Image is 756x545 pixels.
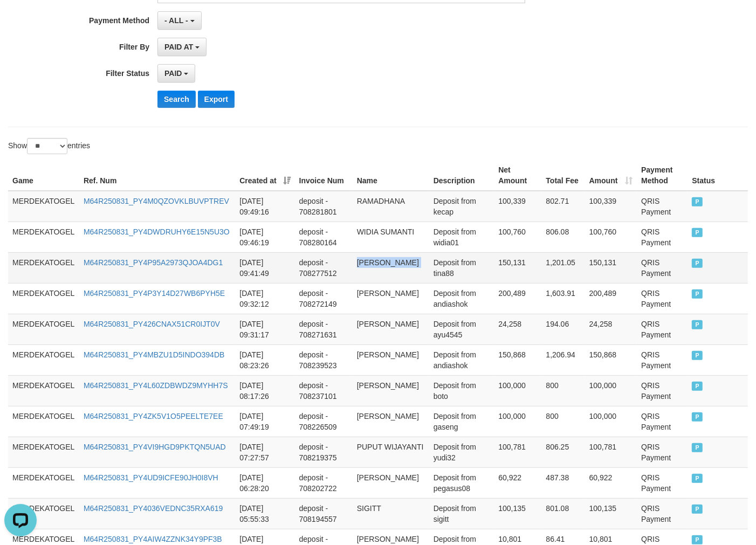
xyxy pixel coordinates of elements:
[429,222,494,252] td: Deposit from widia01
[157,91,196,108] button: Search
[637,252,688,283] td: QRIS Payment
[494,283,541,314] td: 200,489
[692,320,703,329] span: PAID
[542,252,585,283] td: 1,201.05
[8,314,79,344] td: MERDEKATOGEL
[692,505,703,514] span: PAID
[494,498,541,529] td: 100,135
[84,381,228,390] a: M64R250831_PY4L60ZDBWDZ9MYHH7S
[157,64,195,82] button: PAID
[542,222,585,252] td: 806.08
[353,344,429,375] td: [PERSON_NAME]
[235,437,294,467] td: [DATE] 07:27:57
[429,191,494,222] td: Deposit from kecap
[353,252,429,283] td: [PERSON_NAME]
[84,197,229,205] a: M64R250831_PY4M0QZOVKLBUVPTREV
[585,375,637,406] td: 100,000
[494,437,541,467] td: 100,781
[585,252,637,283] td: 150,131
[585,191,637,222] td: 100,339
[295,437,353,467] td: deposit - 708219375
[585,498,637,529] td: 100,135
[692,382,703,391] span: PAID
[542,160,585,191] th: Total Fee
[84,289,225,298] a: M64R250831_PY4P3Y14D27WB6PYH5E
[164,69,182,78] span: PAID
[235,283,294,314] td: [DATE] 09:32:12
[494,314,541,344] td: 24,258
[637,314,688,344] td: QRIS Payment
[84,412,223,420] a: M64R250831_PY4ZK5V1O5PEELTE7EE
[692,197,703,206] span: PAID
[637,283,688,314] td: QRIS Payment
[235,375,294,406] td: [DATE] 08:17:26
[494,252,541,283] td: 150,131
[692,535,703,544] span: PAID
[429,406,494,437] td: Deposit from gaseng
[429,467,494,498] td: Deposit from pegasus08
[542,467,585,498] td: 487.38
[353,467,429,498] td: [PERSON_NAME]
[637,344,688,375] td: QRIS Payment
[692,259,703,268] span: PAID
[295,283,353,314] td: deposit - 708272149
[8,344,79,375] td: MERDEKATOGEL
[429,437,494,467] td: Deposit from yudi32
[84,535,222,543] a: M64R250831_PY4AIW4ZZNK34Y9PF3B
[235,344,294,375] td: [DATE] 08:23:26
[494,467,541,498] td: 60,922
[429,344,494,375] td: Deposit from andiashok
[353,222,429,252] td: WIDIA SUMANTI
[79,160,235,191] th: Ref. Num
[84,258,223,267] a: M64R250831_PY4P95A2973QJOA4DG1
[692,474,703,483] span: PAID
[585,314,637,344] td: 24,258
[295,467,353,498] td: deposit - 708202722
[542,283,585,314] td: 1,603.91
[235,498,294,529] td: [DATE] 05:55:33
[295,498,353,529] td: deposit - 708194557
[585,160,637,191] th: Amount: activate to sort column ascending
[295,222,353,252] td: deposit - 708280164
[295,344,353,375] td: deposit - 708239523
[494,222,541,252] td: 100,760
[8,498,79,529] td: MERDEKATOGEL
[542,406,585,437] td: 800
[8,283,79,314] td: MERDEKATOGEL
[637,222,688,252] td: QRIS Payment
[8,375,79,406] td: MERDEKATOGEL
[8,437,79,467] td: MERDEKATOGEL
[235,467,294,498] td: [DATE] 06:28:20
[637,467,688,498] td: QRIS Payment
[295,252,353,283] td: deposit - 708277512
[692,443,703,452] span: PAID
[494,406,541,437] td: 100,000
[8,160,79,191] th: Game
[353,160,429,191] th: Name
[637,437,688,467] td: QRIS Payment
[235,160,294,191] th: Created at: activate to sort column ascending
[542,498,585,529] td: 801.08
[429,252,494,283] td: Deposit from tina88
[353,406,429,437] td: [PERSON_NAME]
[494,375,541,406] td: 100,000
[585,437,637,467] td: 100,781
[542,375,585,406] td: 800
[8,467,79,498] td: MERDEKATOGEL
[84,350,224,359] a: M64R250831_PY4MBZU1D5INDO394DB
[8,138,90,154] label: Show entries
[84,473,218,482] a: M64R250831_PY4UD9ICFE90JH0I8VH
[494,344,541,375] td: 150,868
[585,283,637,314] td: 200,489
[235,314,294,344] td: [DATE] 09:31:17
[295,375,353,406] td: deposit - 708237101
[235,191,294,222] td: [DATE] 09:49:16
[353,314,429,344] td: [PERSON_NAME]
[84,443,226,451] a: M64R250831_PY4VI9HGD9PKTQN5UAD
[429,314,494,344] td: Deposit from ayu4545
[353,283,429,314] td: [PERSON_NAME]
[637,406,688,437] td: QRIS Payment
[585,467,637,498] td: 60,922
[429,160,494,191] th: Description
[8,252,79,283] td: MERDEKATOGEL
